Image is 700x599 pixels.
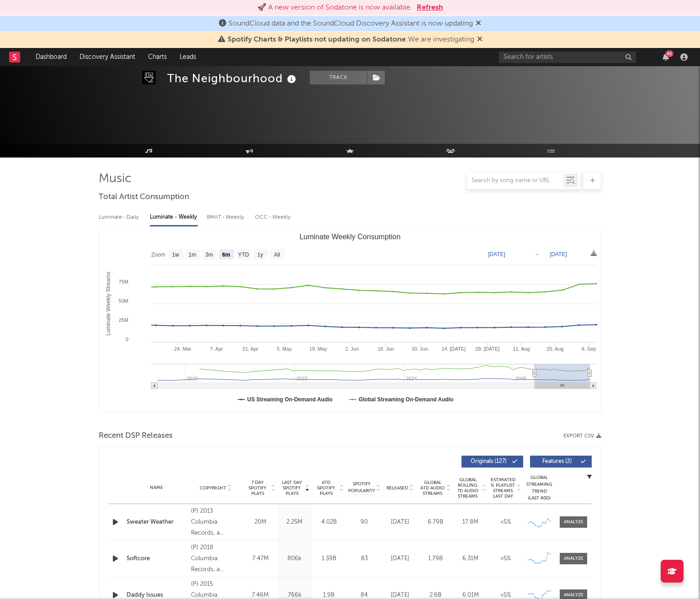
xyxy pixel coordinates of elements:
[490,477,515,499] span: Estimated % Playlist Streams Last Day
[314,518,344,527] div: 4.02B
[127,518,186,527] a: Sweater Weather
[119,317,128,323] text: 25M
[499,52,636,63] input: Search for artists
[550,251,567,257] text: [DATE]
[441,346,466,352] text: 14. [DATE]
[191,506,241,539] div: (P) 2013 Columbia Records, a Division of Sony Music Entertainment
[127,554,186,563] a: Softcore
[420,518,451,527] div: 6.79B
[348,481,375,494] span: Spotify Popularity
[467,177,563,184] input: Search by song name or URL
[151,252,165,258] text: Zoom
[546,346,563,352] text: 25. Aug
[119,298,128,304] text: 50M
[490,554,521,563] div: <5%
[420,554,451,563] div: 1.79B
[210,346,223,352] text: 7. Apr
[455,477,480,499] span: Global Rolling 7D Audio Streams
[99,210,141,225] div: Luminate - Daily
[245,518,275,527] div: 20M
[29,48,73,66] a: Dashboard
[525,474,553,502] div: Global Streaming Trend (Last 60D)
[274,252,280,258] text: All
[314,480,338,496] span: ATD Spotify Plays
[173,48,202,66] a: Leads
[387,485,408,491] span: Released
[348,554,380,563] div: 83
[99,431,173,441] span: Recent DSP Releases
[99,192,189,203] span: Total Artist Consumption
[257,252,263,258] text: 1y
[222,252,230,258] text: 6m
[243,346,259,352] text: 21. Apr
[385,518,415,527] div: [DATE]
[73,48,142,66] a: Discovery Assistant
[377,346,394,352] text: 16. Jun
[299,233,400,241] text: Luminate Weekly Consumption
[455,518,486,527] div: 17.8M
[488,251,505,257] text: [DATE]
[412,346,428,352] text: 30. Jun
[245,480,270,496] span: 7 Day Spotify Plays
[461,456,523,468] button: Originals(127)
[228,36,474,43] span: : We are investigating
[191,542,241,575] div: (P) 2018 Columbia Records, a Division of Sony Music Entertainment
[420,480,445,496] span: Global ATD Audio Streams
[228,36,406,43] span: Spotify Charts & Playlists not updating on Sodatone
[663,53,669,61] button: 45
[582,346,596,352] text: 8. Sep
[142,48,173,66] a: Charts
[200,485,226,491] span: Copyright
[455,554,486,563] div: 6.31M
[359,396,454,403] text: Global Streaming On-Demand Audio
[245,554,275,563] div: 7.47M
[534,251,540,257] text: →
[490,518,521,527] div: <5%
[309,346,328,352] text: 19. May
[280,480,304,496] span: Last Day Spotify Plays
[257,2,412,13] div: 🚀 A new version of Sodatone is now available.
[228,20,473,27] span: SoundCloud data and the SoundCloud Discovery Assistant is now updating
[417,2,443,13] button: Refresh
[207,210,246,225] div: BMAT - Weekly
[280,554,309,563] div: 806k
[563,433,601,439] button: Export CSV
[348,518,380,527] div: 90
[167,71,298,86] div: The Neighbourhood
[172,252,180,258] text: 1w
[126,336,128,342] text: 0
[476,20,481,27] span: Dismiss
[530,456,592,468] button: Features(2)
[280,518,309,527] div: 2.25M
[385,554,415,563] div: [DATE]
[189,252,196,258] text: 1m
[665,50,673,57] div: 45
[105,272,111,336] text: Luminate Weekly Streams
[99,229,601,412] svg: Luminate Weekly Consumption
[477,36,483,43] span: Dismiss
[277,346,292,352] text: 5. May
[536,459,578,464] span: Features ( 2 )
[206,252,213,258] text: 3m
[174,346,191,352] text: 24. Mar
[314,554,344,563] div: 1.39B
[255,210,292,225] div: OCC - Weekly
[475,346,499,352] text: 28. [DATE]
[238,252,249,258] text: YTD
[127,484,186,491] div: Name
[119,279,128,284] text: 75M
[247,396,333,403] text: US Streaming On-Demand Audio
[150,210,198,225] div: Luminate - Weekly
[467,459,509,464] span: Originals ( 127 )
[310,71,367,84] button: Track
[345,346,359,352] text: 2. Jun
[513,346,530,352] text: 11. Aug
